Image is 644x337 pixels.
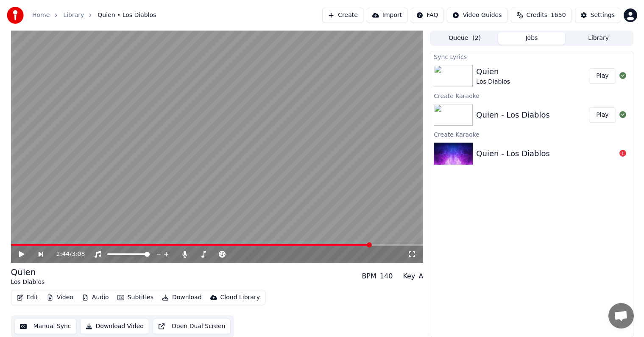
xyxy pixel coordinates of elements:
[589,68,616,84] button: Play
[476,109,550,121] div: Quien - Los Diablos
[608,303,634,329] a: Chat abierto
[153,319,231,334] button: Open Dual Screen
[98,11,156,20] span: Quien • Los Diablos
[527,11,547,20] span: Credits
[565,32,632,45] button: Library
[498,32,565,45] button: Jobs
[431,32,498,45] button: Queue
[13,292,42,303] button: Edit
[56,250,70,258] span: 2:44
[403,271,415,281] div: Key
[159,292,205,303] button: Download
[32,11,50,20] a: Home
[472,34,481,42] span: ( 2 )
[322,8,363,23] button: Create
[418,271,423,281] div: A
[430,129,633,139] div: Create Karaoke
[362,271,376,281] div: BPM
[476,78,510,86] div: Los Diablos
[11,266,45,278] div: Quien
[591,11,615,20] div: Settings
[32,11,156,20] nav: breadcrumb
[56,250,77,258] div: /
[11,278,45,286] div: Los Diablos
[447,8,507,23] button: Video Guides
[430,90,633,101] div: Create Karaoke
[7,7,24,24] img: youka
[589,107,616,123] button: Play
[511,8,572,23] button: Credits1650
[430,51,633,62] div: Sync Lyrics
[78,292,112,303] button: Audio
[367,8,407,23] button: Import
[476,148,550,160] div: Quien - Los Diablos
[80,319,149,334] button: Download Video
[575,8,620,23] button: Settings
[63,11,84,20] a: Library
[476,66,510,78] div: Quien
[380,271,393,281] div: 140
[114,292,157,303] button: Subtitles
[43,292,77,303] button: Video
[220,293,260,302] div: Cloud Library
[411,8,443,23] button: FAQ
[14,319,77,334] button: Manual Sync
[551,11,566,20] span: 1650
[72,250,85,258] span: 3:08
